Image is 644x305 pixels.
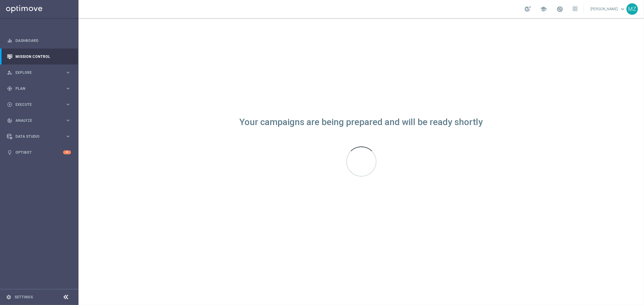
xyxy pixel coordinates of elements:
i: keyboard_arrow_right [65,134,71,139]
div: Analyze [7,118,65,123]
span: Execute [15,103,65,106]
a: Dashboard [15,33,71,49]
span: school [540,6,547,12]
div: Mission Control [7,49,71,64]
i: settings [6,294,11,300]
button: Mission Control [7,54,71,59]
div: Plan [7,86,65,91]
button: track_changes Analyze keyboard_arrow_right [7,118,71,123]
div: Your campaigns are being prepared and will be ready shortly [240,120,483,125]
div: Dashboard [7,33,71,49]
i: keyboard_arrow_right [65,102,71,107]
div: Optibot [7,144,71,160]
button: person_search Explore keyboard_arrow_right [7,70,71,75]
i: lightbulb [7,150,12,155]
a: Settings [14,295,33,299]
button: equalizer Dashboard [7,38,71,43]
div: Execute [7,102,65,107]
div: Data Studio [7,134,65,139]
i: person_search [7,70,12,75]
div: MZ [626,3,638,15]
a: Optibot [15,144,63,160]
span: keyboard_arrow_down [619,6,626,12]
i: keyboard_arrow_right [65,86,71,91]
i: equalizer [7,38,12,43]
span: Analyze [15,119,65,122]
span: Explore [15,71,65,74]
i: gps_fixed [7,86,12,91]
i: keyboard_arrow_right [65,70,71,75]
i: keyboard_arrow_right [65,118,71,123]
div: Explore [7,70,65,75]
i: play_circle_outline [7,102,12,107]
button: lightbulb Optibot 4 [7,150,71,155]
button: play_circle_outline Execute keyboard_arrow_right [7,102,71,107]
button: Data Studio keyboard_arrow_right [7,134,71,139]
span: Plan [15,87,65,90]
button: gps_fixed Plan keyboard_arrow_right [7,86,71,91]
a: Mission Control [15,49,71,64]
div: 4 [63,150,71,154]
a: [PERSON_NAME]keyboard_arrow_down [590,5,626,14]
i: track_changes [7,118,12,123]
span: Data Studio [15,135,65,138]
